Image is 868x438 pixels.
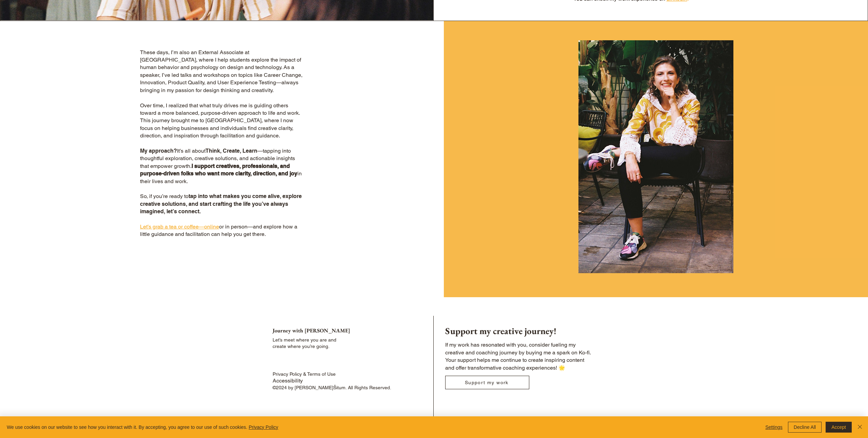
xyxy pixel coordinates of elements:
[578,40,733,273] img: Šitum Gabrijela smiling
[140,102,304,140] p: Over time, I realized that what truly drives me is guiding others toward a more balanced, purpose...
[445,342,591,371] span: If my work has resonated with you, consider fueling my creative and coaching journey by buying me...
[140,223,297,237] span: or in person—and explore how a little guidance and facilitation can help you get there.
[7,424,278,430] span: We use cookies on our website to see how you interact with it. By accepting, you agree to our use...
[346,385,391,390] a: . All Rights Reserved.
[140,148,177,154] span: My approach?
[273,371,336,377] a: Privacy Policy & Terms of Use
[856,422,864,433] button: Close
[273,327,350,334] span: Journey with [PERSON_NAME]
[333,385,346,390] a: Šitum
[826,422,852,433] button: Accept
[788,422,822,433] button: Decline All
[266,351,342,369] iframe: Social Media Icons
[273,378,303,384] a: Accessibility
[465,380,509,385] span: Support my work
[273,337,336,349] a: Let’s meet where you are and create where you’re going.
[765,422,783,432] span: Settings
[140,49,302,93] span: These days, I’m also an External Associate at [GEOGRAPHIC_DATA], where I help students explore th...
[140,223,219,230] a: Let’s grab a tea or coffee—online
[273,385,333,390] a: ©2024 by [PERSON_NAME]
[140,163,297,177] span: I support creatives, professionals, and purpose-driven folks who want more clarity, direction, an...
[445,325,556,337] span: Support my creative journey!
[140,193,304,215] p: So, if you’re ready to
[249,424,278,430] a: Privacy Policy
[856,423,864,431] img: Close
[140,193,302,215] span: tap into what makes you come alive, explore creative solutions, and start crafting the life you’v...
[445,376,529,389] a: Support my work
[140,147,304,185] p: It’s all about —tapping into thoughtful exploration, creative solutions, and actionable insights ...
[205,148,257,154] span: Think, Create, Learn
